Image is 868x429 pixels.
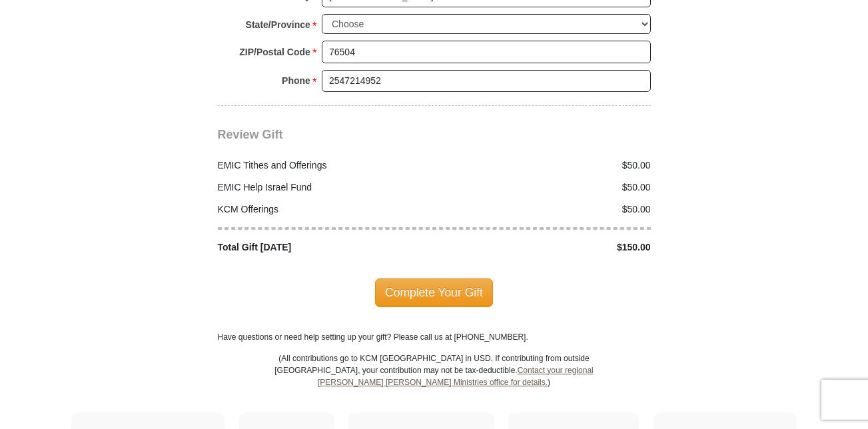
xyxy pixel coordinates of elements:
[218,331,651,343] p: Have questions or need help setting up your gift? Please call us at [PHONE_NUMBER].
[211,240,434,254] div: Total Gift [DATE]
[274,352,594,412] p: (All contributions go to KCM [GEOGRAPHIC_DATA] in USD. If contributing from outside [GEOGRAPHIC_D...
[211,159,434,173] div: EMIC Tithes and Offerings
[375,278,493,306] span: Complete Your Gift
[246,15,310,34] strong: State/Province
[239,43,310,61] strong: ZIP/Postal Code
[434,181,658,195] div: $50.00
[282,71,310,90] strong: Phone
[434,203,658,216] div: $50.00
[434,159,658,173] div: $50.00
[318,366,594,387] a: Contact your regional [PERSON_NAME] [PERSON_NAME] Ministries office for details.
[434,240,658,254] div: $150.00
[211,203,434,216] div: KCM Offerings
[218,128,283,141] span: Review Gift
[211,181,434,195] div: EMIC Help Israel Fund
